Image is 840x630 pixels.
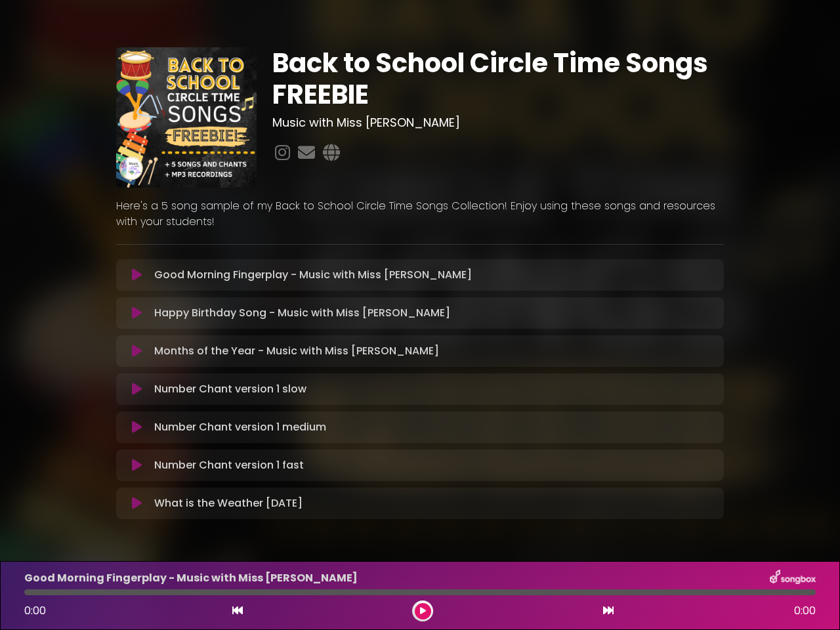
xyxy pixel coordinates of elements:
p: Number Chant version 1 fast [154,457,304,473]
img: songbox-logo-white.png [770,570,816,587]
h1: Back to School Circle Time Songs FREEBIE [272,47,724,110]
p: What is the Weather [DATE] [154,495,303,511]
p: Good Morning Fingerplay - Music with Miss [PERSON_NAME] [154,267,472,283]
p: Months of the Year - Music with Miss [PERSON_NAME] [154,343,439,359]
h3: Music with Miss [PERSON_NAME] [272,115,724,130]
p: Here's a 5 song sample of my Back to School Circle Time Songs Collection! Enjoy using these songs... [116,198,724,230]
p: Happy Birthday Song - Music with Miss [PERSON_NAME] [154,305,450,321]
p: Number Chant version 1 medium [154,419,326,435]
p: Good Morning Fingerplay - Music with Miss [PERSON_NAME] [24,570,358,586]
p: Number Chant version 1 slow [154,381,306,397]
img: FaQTVlJfRiSsofDUrnRH [116,47,257,188]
